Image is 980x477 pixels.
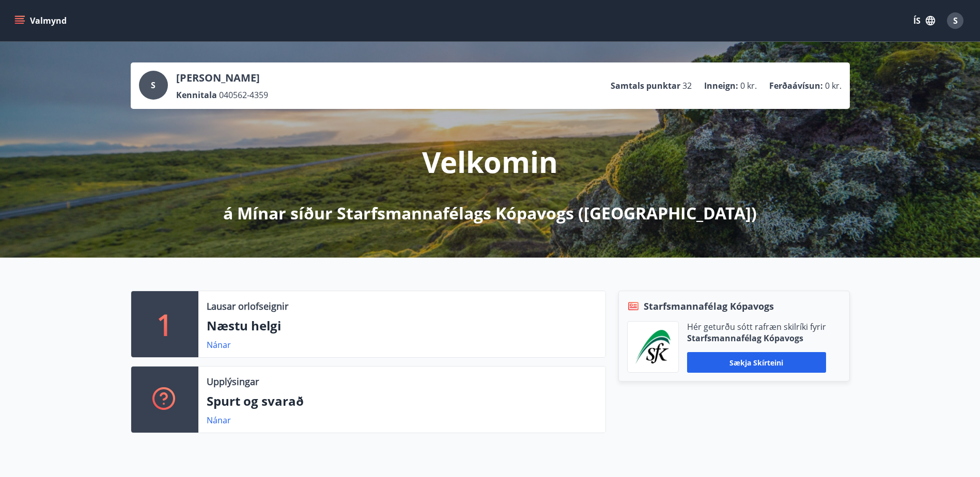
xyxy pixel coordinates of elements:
span: 0 kr. [740,80,757,91]
p: Næstu helgi [207,317,597,335]
button: ÍS [908,11,941,30]
span: 0 kr. [825,80,842,91]
button: menu [12,11,71,30]
a: Nánar [207,339,231,351]
p: [PERSON_NAME] [176,71,268,85]
p: Upplýsingar [207,375,259,388]
span: Starfsmannafélag Kópavogs [644,299,774,313]
p: Starfsmannafélag Kópavogs [687,332,826,344]
p: Spurt og svarað [207,392,597,410]
a: Nánar [207,415,231,426]
p: Ferðaávísun : [769,80,823,91]
p: Hér geturðu sótt rafræn skilríki fyrir [687,321,826,332]
p: 1 [157,305,173,344]
img: x5MjQkxwhnYn6YREZUTEa9Q4KsBUeQdWGts9Dj4O.png [635,330,671,364]
p: Velkomin [422,142,558,181]
p: Kennitala [176,89,217,101]
span: 040562-4359 [219,89,268,101]
span: 32 [682,80,692,91]
p: Lausar orlofseignir [207,299,288,313]
p: Samtals punktar [611,80,680,91]
button: Sækja skírteini [687,352,826,373]
span: S [953,15,958,26]
p: á Mínar síður Starfsmannafélags Kópavogs ([GEOGRAPHIC_DATA]) [223,202,757,225]
button: S [943,8,968,33]
span: S [151,79,155,91]
p: Inneign : [704,80,738,91]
